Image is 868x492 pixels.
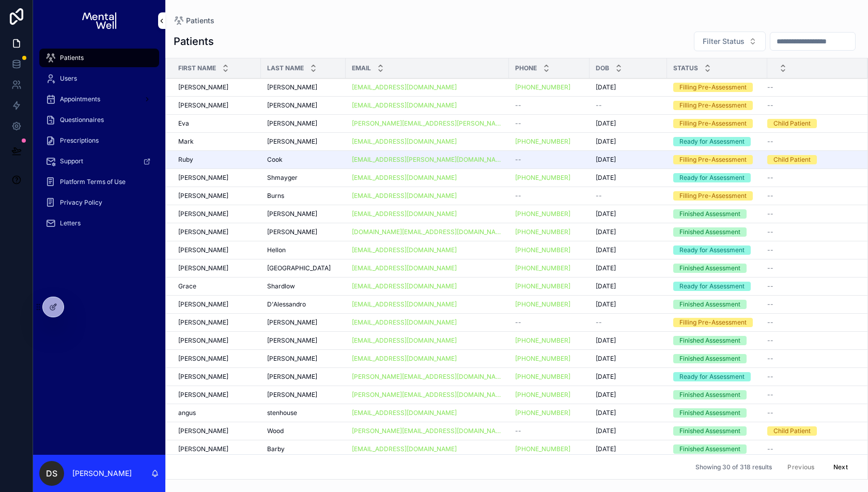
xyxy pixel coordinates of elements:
span: [PERSON_NAME] [267,101,317,110]
span: -- [767,101,773,110]
a: -- [767,264,855,272]
a: [PHONE_NUMBER] [515,409,583,417]
span: -- [767,373,773,381]
a: Mark [178,137,255,146]
a: Ruby [178,156,255,164]
a: [EMAIL_ADDRESS][DOMAIN_NAME] [352,192,503,200]
a: [PHONE_NUMBER] [515,137,570,146]
span: -- [515,192,521,200]
span: [PERSON_NAME] [178,355,228,363]
span: Shardlow [267,282,295,290]
a: [PHONE_NUMBER] [515,228,570,236]
a: Letters [39,214,159,233]
a: [EMAIL_ADDRESS][DOMAIN_NAME] [352,409,503,417]
a: Child Patient [767,119,855,128]
span: Prescriptions [60,136,99,145]
span: Hellon [267,246,286,254]
a: [PHONE_NUMBER] [515,409,570,417]
a: [PERSON_NAME][EMAIL_ADDRESS][DOMAIN_NAME] [352,427,503,435]
span: [DATE] [596,246,616,254]
a: Ready for Assessment [673,245,761,255]
span: [PERSON_NAME] [178,391,228,399]
a: [PHONE_NUMBER] [515,355,570,363]
span: Patients [60,54,84,62]
a: Prescriptions [39,131,159,150]
div: Ready for Assessment [679,137,745,146]
span: -- [515,101,521,110]
a: [PERSON_NAME] [178,101,255,110]
span: [PERSON_NAME] [178,264,228,272]
span: [DATE] [596,391,616,399]
div: Finished Assessment [679,336,740,345]
a: [PHONE_NUMBER] [515,264,570,272]
a: [PERSON_NAME][EMAIL_ADDRESS][DOMAIN_NAME] [352,373,503,381]
a: [PERSON_NAME] [178,264,255,272]
a: [DATE] [596,210,661,218]
a: [EMAIL_ADDRESS][DOMAIN_NAME] [352,282,503,290]
a: Finished Assessment [673,390,761,399]
a: Users [39,69,159,88]
span: -- [596,192,602,200]
a: [PERSON_NAME][EMAIL_ADDRESS][DOMAIN_NAME] [352,391,503,399]
a: [PHONE_NUMBER] [515,300,570,309]
a: -- [767,318,855,327]
a: [PERSON_NAME] [178,373,255,381]
a: [EMAIL_ADDRESS][DOMAIN_NAME] [352,409,457,417]
div: Filling Pre-Assessment [679,191,747,201]
span: [DATE] [596,409,616,417]
span: -- [596,318,602,327]
span: Wood [267,427,284,435]
span: Support [60,157,83,165]
a: [PHONE_NUMBER] [515,228,583,236]
a: [EMAIL_ADDRESS][DOMAIN_NAME] [352,318,503,327]
a: Finished Assessment [673,354,761,363]
a: Cook [267,156,339,164]
span: Eva [178,119,189,128]
div: Finished Assessment [679,354,740,363]
span: Filter Status [703,36,745,47]
div: Ready for Assessment [679,173,745,182]
a: -- [767,391,855,399]
a: [DATE] [596,355,661,363]
a: [DATE] [596,336,661,345]
a: [PHONE_NUMBER] [515,174,570,182]
span: [PERSON_NAME] [178,174,228,182]
a: [DATE] [596,228,661,236]
span: -- [767,282,773,290]
a: [PERSON_NAME] [178,336,255,345]
a: [PERSON_NAME] [178,391,255,399]
a: [EMAIL_ADDRESS][DOMAIN_NAME] [352,355,503,363]
div: Finished Assessment [679,209,740,219]
a: [EMAIL_ADDRESS][DOMAIN_NAME] [352,355,457,363]
a: -- [767,246,855,254]
span: -- [515,119,521,128]
a: -- [767,101,855,110]
a: -- [596,101,661,110]
span: [DATE] [596,300,616,309]
span: [PERSON_NAME] [267,373,317,381]
a: -- [515,156,583,164]
span: [PERSON_NAME] [178,318,228,327]
a: [PHONE_NUMBER] [515,336,570,345]
a: [EMAIL_ADDRESS][DOMAIN_NAME] [352,192,457,200]
a: [DOMAIN_NAME][EMAIL_ADDRESS][DOMAIN_NAME] [352,228,503,236]
a: [DATE] [596,391,661,399]
a: [EMAIL_ADDRESS][DOMAIN_NAME] [352,264,457,272]
a: [PERSON_NAME] [178,228,255,236]
a: -- [767,174,855,182]
a: [DATE] [596,137,661,146]
span: [PERSON_NAME] [267,210,317,218]
span: -- [767,174,773,182]
a: Shardlow [267,282,339,290]
a: -- [515,119,583,128]
span: [DATE] [596,336,616,345]
div: Finished Assessment [679,408,740,418]
span: Patients [186,16,214,26]
span: [DATE] [596,373,616,381]
span: [DATE] [596,119,616,128]
a: Filling Pre-Assessment [673,101,761,110]
a: [PHONE_NUMBER] [515,391,570,399]
a: Questionnaires [39,111,159,129]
